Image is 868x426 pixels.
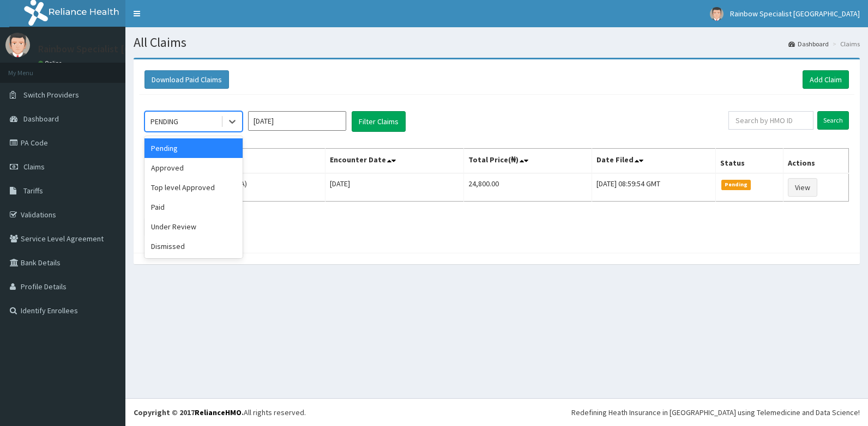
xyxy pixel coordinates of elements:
button: Download Paid Claims [144,70,229,89]
th: Encounter Date [325,149,464,174]
footer: All rights reserved. [125,398,868,426]
div: PENDING [150,116,178,127]
td: 24,800.00 [463,173,592,202]
span: Switch Providers [23,90,79,100]
a: Online [38,59,64,67]
span: Pending [721,180,751,190]
div: Paid [144,197,243,217]
a: View [788,178,817,197]
span: Tariffs [23,186,43,196]
img: User Image [710,7,724,21]
div: Approved [144,158,243,178]
th: Actions [783,149,848,174]
td: [DATE] 08:59:54 GMT [592,173,715,202]
td: [DATE] [325,173,464,202]
a: RelianceHMO [195,407,242,417]
div: Dismissed [144,236,243,256]
span: Claims [23,162,45,172]
div: Redefining Heath Insurance in [GEOGRAPHIC_DATA] using Telemedicine and Data Science! [571,407,860,418]
a: Add Claim [803,70,849,89]
button: Filter Claims [352,111,406,132]
div: Under Review [144,217,243,236]
div: Top level Approved [144,178,243,197]
img: User Image [5,33,30,57]
span: Rainbow Specialist [GEOGRAPHIC_DATA] [730,9,860,19]
h1: All Claims [134,35,860,50]
span: Dashboard [23,114,59,124]
div: Pending [144,138,243,158]
th: Total Price(₦) [463,149,592,174]
li: Claims [830,39,860,48]
input: Search by HMO ID [728,111,813,130]
th: Date Filed [592,149,715,174]
input: Select Month and Year [248,111,346,131]
strong: Copyright © 2017 . [134,407,244,417]
p: Rainbow Specialist [GEOGRAPHIC_DATA] [38,44,210,54]
th: Status [715,149,783,174]
a: Dashboard [788,39,829,48]
input: Search [817,111,849,130]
